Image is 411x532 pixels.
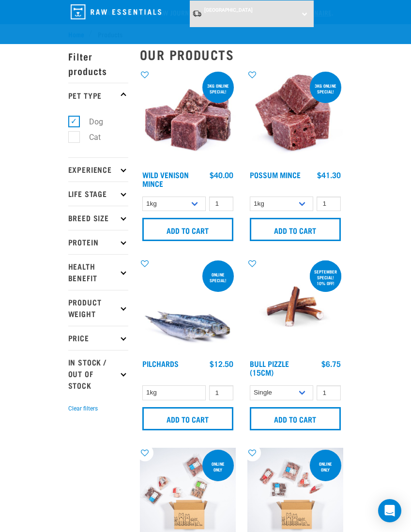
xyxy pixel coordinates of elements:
a: Possum Mince [250,172,301,177]
input: 1 [209,385,233,400]
input: Add to cart [250,407,341,430]
div: $6.75 [321,359,341,368]
label: Dog [74,116,107,128]
input: 1 [317,197,341,212]
p: Life Stage [68,182,128,206]
p: Product Weight [68,290,128,326]
div: $40.00 [210,170,233,179]
img: 1102 Possum Mince 01 [247,70,343,166]
div: 3kg online special! [310,78,341,99]
input: Add to cart [250,218,341,241]
p: Health Benefit [68,254,128,290]
img: Raw Essentials Logo [71,4,161,19]
img: van-moving.png [192,10,202,17]
div: 3kg online special! [202,78,234,99]
p: Price [68,326,128,350]
a: Bull Pizzle (15cm) [250,361,289,374]
label: Cat [74,131,105,143]
span: [GEOGRAPHIC_DATA] [204,7,253,13]
input: 1 [317,385,341,400]
h2: Our Products [140,47,343,62]
a: Wild Venison Mince [142,172,189,185]
p: Protein [68,230,128,254]
img: Four Whole Pilchards [140,258,236,354]
p: Experience [68,157,128,182]
div: Open Intercom Messenger [378,499,401,522]
input: 1 [209,197,233,212]
p: Pet Type [68,83,128,107]
img: Pile Of Cubed Wild Venison Mince For Pets [140,70,236,166]
img: Bull Pizzle [247,258,343,354]
div: Online Only [202,456,234,477]
p: Filter products [68,44,128,83]
a: Pilchards [142,361,179,365]
p: Breed Size [68,206,128,230]
div: $12.50 [210,359,233,368]
div: $41.30 [317,170,341,179]
input: Add to cart [142,218,233,241]
div: September special! 10% off! [310,264,341,290]
button: Clear filters [68,404,98,413]
div: ONLINE SPECIAL! [202,267,234,288]
p: In Stock / Out Of Stock [68,350,128,397]
div: Online Only [310,456,341,477]
input: Add to cart [142,407,233,430]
